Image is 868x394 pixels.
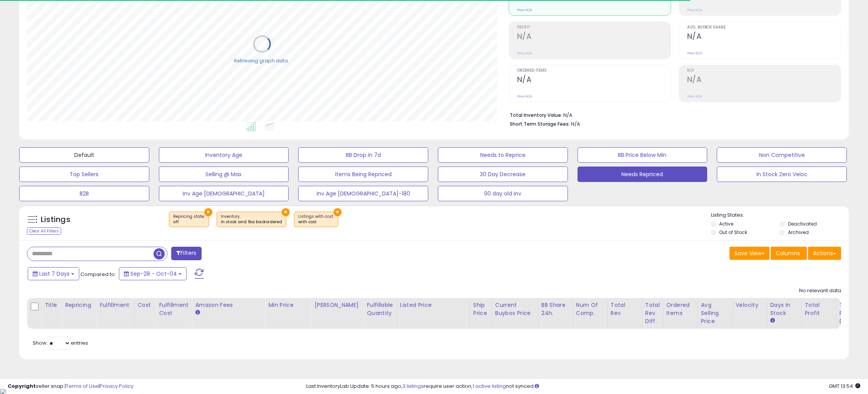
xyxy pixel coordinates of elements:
small: Days In Stock. [770,317,775,324]
div: Title [45,301,58,309]
div: Total Rev. Diff. [645,301,660,325]
button: Selling @ Max [159,167,289,182]
div: seller snap | | [8,383,134,390]
div: [PERSON_NAME] [314,301,360,309]
div: Ordered Items [666,301,694,317]
div: Listed Price [400,301,467,309]
button: B2B [19,186,149,201]
li: N/A [510,110,835,119]
div: Velocity [736,301,764,309]
span: Listings with cost : [298,214,334,225]
span: Repricing state : [173,214,205,225]
a: Privacy Policy [100,382,134,390]
button: Needs Repriced [578,167,708,182]
button: Save View [729,247,770,260]
div: off [173,219,205,225]
button: 90 day old inv [438,186,568,201]
div: BB Share 24h. [541,301,569,317]
span: Avg. Buybox Share [687,25,841,30]
div: Clear All Filters [27,227,61,235]
h5: Listings [41,214,70,225]
button: Inventory Age [159,147,289,163]
small: Prev: N/A [517,51,532,56]
small: Prev: N/A [687,94,702,99]
span: Columns [776,249,800,257]
button: Items Being Repriced [298,167,428,182]
button: Inv Age [DEMOGRAPHIC_DATA]-180 [298,186,428,201]
span: Last 7 Days [39,270,70,278]
button: Actions [808,247,841,260]
div: Last InventoryLab Update: 5 hours ago, require user action, not synced. [306,383,860,390]
label: Out of Stock [719,229,747,236]
div: Avg Selling Price [701,301,729,325]
label: Deactivated [788,221,817,227]
b: Short Term Storage Fees: [510,121,570,127]
div: Current Buybox Price [495,301,535,317]
div: Repricing [65,301,93,309]
button: Sep-28 - Oct-04 [119,267,187,280]
div: Cost [138,301,153,309]
button: × [334,208,342,216]
div: Total Profit Diff. [840,301,855,325]
a: Terms of Use [66,382,98,390]
div: in stock and fba backordered [221,219,282,225]
p: Listing States: [711,212,849,219]
button: × [204,208,212,216]
div: Amazon Fees [195,301,262,309]
label: Archived [788,229,809,236]
button: Top Sellers [19,167,149,182]
div: No relevant data [799,287,841,295]
span: Inventory : [221,214,282,225]
button: Last 7 Days [28,267,79,280]
h2: N/A [687,32,841,42]
button: Columns [771,247,807,260]
b: Total Inventory Value: [510,112,562,118]
button: Needs to Reprice [438,147,568,163]
span: Profit [517,25,671,30]
div: Num of Comp. [576,301,604,317]
span: Compared to: [80,271,116,278]
span: Ordered Items [517,69,671,73]
div: Fulfillment Cost [159,301,189,317]
div: Days In Stock [770,301,798,317]
small: Prev: N/A [517,8,532,12]
button: Filters [171,247,201,260]
button: Default [19,147,149,163]
button: In Stock Zero Veloc [717,167,847,182]
span: ROI [687,69,841,73]
div: Fulfillable Quantity [367,301,393,317]
button: BB Drop in 7d [298,147,428,163]
div: Retrieving graph data.. [234,57,290,64]
button: 30 Day Decrease [438,167,568,182]
button: BB Price Below Min [578,147,708,163]
div: Ship Price [473,301,489,317]
div: Min Price [268,301,308,309]
small: Amazon Fees. [195,309,200,316]
small: Prev: N/A [517,94,532,99]
h2: N/A [687,75,841,86]
div: Total Profit [805,301,833,317]
h2: N/A [517,75,671,86]
button: Inv Age [DEMOGRAPHIC_DATA] [159,186,289,201]
small: Prev: N/A [687,51,702,56]
label: Active [719,221,733,227]
div: with cost [298,219,334,225]
button: Non Competitive [717,147,847,163]
div: Total Rev. [611,301,639,317]
span: 2025-10-13 13:54 GMT [829,382,860,390]
small: Prev: N/A [687,8,702,12]
span: Sep-28 - Oct-04 [130,270,177,278]
span: N/A [571,120,580,128]
div: Fulfillment [100,301,131,309]
strong: Copyright [8,382,36,390]
button: × [282,208,290,216]
a: 1 active listing [472,382,506,390]
a: 3 listings [402,382,424,390]
h2: N/A [517,32,671,42]
span: Show: entries [33,339,88,347]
